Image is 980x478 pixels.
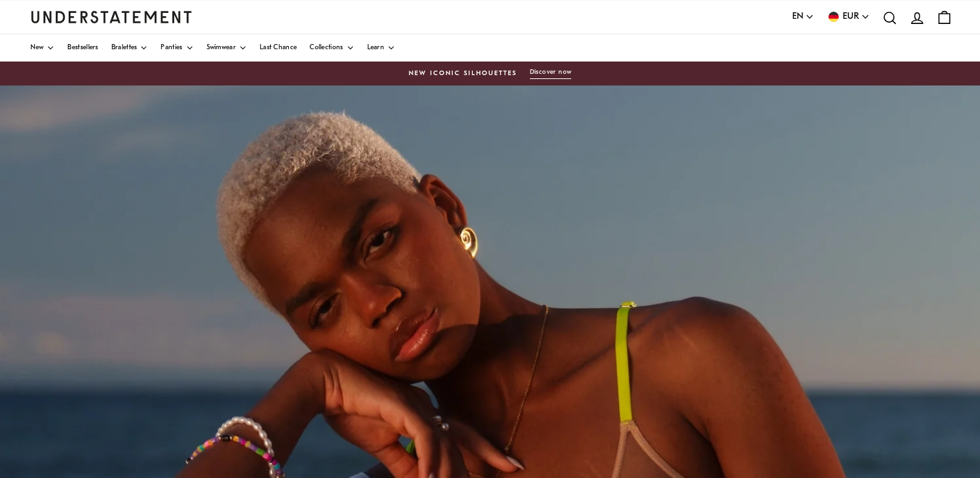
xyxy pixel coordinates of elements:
span: Bralettes [111,45,137,51]
span: New [30,45,44,51]
span: Panties [161,45,182,51]
span: EUR [843,10,859,24]
button: EUR [827,10,870,24]
a: Last Chance [260,34,297,62]
a: Understatement Homepage [30,11,192,23]
a: Swimwear [207,34,247,62]
span: Learn [367,45,385,51]
a: New Iconic SilhouettesDiscover now [30,68,950,79]
span: New Iconic Silhouettes [409,69,517,79]
a: Learn [367,34,396,62]
span: Collections [310,45,343,51]
a: Bestsellers [67,34,98,62]
a: Bralettes [111,34,148,62]
span: EN [792,10,803,24]
a: Panties [161,34,193,62]
button: Discover now [530,68,572,79]
span: Swimwear [207,45,236,51]
span: Bestsellers [67,45,98,51]
a: Collections [310,34,354,62]
button: EN [792,10,814,24]
a: New [30,34,55,62]
span: Last Chance [260,45,297,51]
